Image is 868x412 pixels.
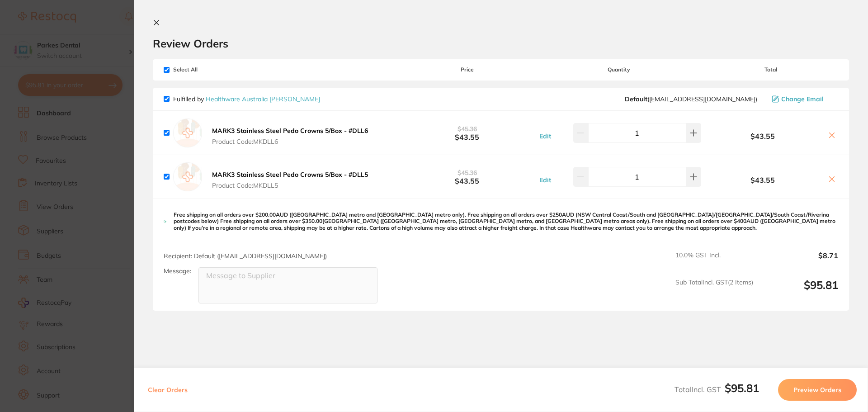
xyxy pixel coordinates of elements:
span: info@healthwareaustralia.com.au [625,95,757,103]
span: Quantity [535,66,703,73]
span: Price [400,66,534,73]
button: Edit [537,132,554,140]
span: 10.0 % GST Incl. [675,251,753,271]
b: MARK3 Stainless Steel Pedo Crowns 5/Box - #DLL5 [212,170,368,179]
span: Product Code: MKDLL5 [212,182,368,189]
b: $43.55 [703,132,822,140]
button: Edit [537,176,554,184]
output: $8.71 [760,251,838,271]
span: Select All [164,66,254,73]
b: $95.81 [725,381,759,395]
img: empty.jpg [173,118,202,147]
label: Message: [164,267,191,275]
button: Preview Orders [778,379,857,401]
a: Healthware Australia [PERSON_NAME] [206,95,320,103]
b: $43.55 [400,124,534,141]
span: $45.36 [458,169,477,177]
span: Recipient: Default ( [EMAIL_ADDRESS][DOMAIN_NAME] ) [164,252,327,260]
p: Fulfilled by [173,95,320,103]
b: MARK3 Stainless Steel Pedo Crowns 5/Box - #DLL6 [212,127,368,135]
h2: Review Orders [153,37,849,50]
button: MARK3 Stainless Steel Pedo Crowns 5/Box - #DLL6 Product Code:MKDLL6 [209,127,371,146]
span: $45.36 [458,125,477,133]
output: $95.81 [760,279,838,303]
b: $43.55 [703,176,822,184]
span: Change Email [781,95,824,103]
b: Default [625,95,647,103]
button: MARK3 Stainless Steel Pedo Crowns 5/Box - #DLL5 Product Code:MKDLL5 [209,170,371,189]
span: Product Code: MKDLL6 [212,138,368,145]
span: Total [703,66,838,73]
img: empty.jpg [173,162,202,191]
span: Sub Total Incl. GST ( 2 Items) [675,279,753,303]
span: Total Incl. GST [675,385,759,394]
b: $43.55 [400,168,534,185]
button: Clear Orders [145,379,190,401]
button: Change Email [769,95,838,103]
p: Free shipping on all orders over $200.00AUD ([GEOGRAPHIC_DATA] metro and [GEOGRAPHIC_DATA] metro ... [174,212,838,231]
